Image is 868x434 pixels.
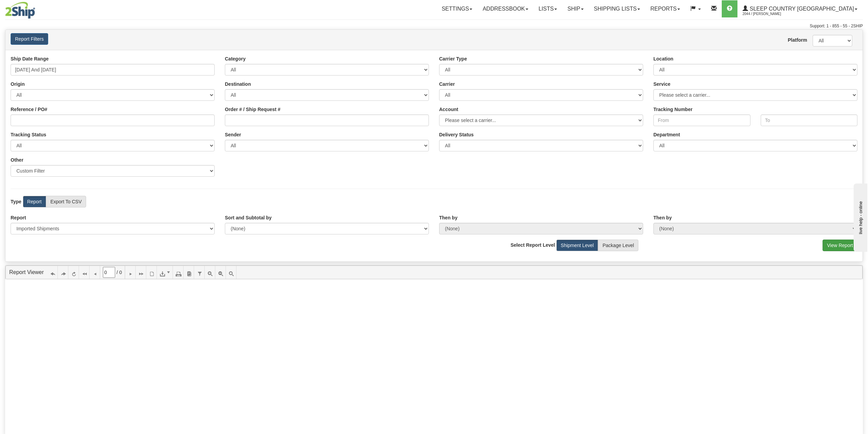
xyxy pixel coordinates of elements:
[589,0,645,17] a: Shipping lists
[11,214,26,221] label: Report
[439,131,474,138] label: Please ensure data set in report has been RECENTLY tracked from your Shipment History
[653,214,672,221] label: Then by
[653,81,670,87] label: Service
[477,0,533,17] a: Addressbook
[439,81,455,87] label: Carrier
[11,157,23,163] label: Other
[11,81,25,87] label: Origin
[225,81,251,87] label: Destination
[5,23,863,29] div: Support: 1 - 855 - 55 - 2SHIP
[748,6,854,12] span: Sleep Country [GEOGRAPHIC_DATA]
[5,2,35,19] img: logo2044.jpg
[439,55,467,62] label: Carrier Type
[562,0,588,17] a: Ship
[852,182,867,252] iframe: chat widget
[225,55,246,62] label: Category
[225,106,281,113] label: Order # / Ship Request #
[23,196,46,207] label: Report
[823,240,857,251] button: View Report
[511,242,555,248] label: Select Report Level
[11,33,48,45] button: Report Filters
[653,55,673,62] label: Location
[11,55,49,62] label: Ship Date Range
[439,140,643,151] select: Please ensure data set in report has been RECENTLY tracked from your Shipment History
[9,269,44,275] a: Report Viewer
[653,131,680,138] label: Department
[743,11,794,17] span: 2044 / [PERSON_NAME]
[436,0,477,17] a: Settings
[225,214,272,221] label: Sort and Subtotal by
[119,269,122,276] span: 0
[225,131,241,138] label: Sender
[598,240,638,251] label: Package Level
[46,196,86,207] label: Export To CSV
[439,106,458,113] label: Account
[737,0,863,17] a: Sleep Country [GEOGRAPHIC_DATA] 2044 / [PERSON_NAME]
[645,0,685,17] a: Reports
[5,6,63,11] div: live help - online
[11,131,46,138] label: Tracking Status
[439,214,458,221] label: Then by
[788,37,802,43] label: Platform
[117,269,118,276] span: /
[11,106,47,113] label: Reference / PO#
[533,0,562,17] a: Lists
[761,114,858,126] input: To
[11,198,22,205] label: Type
[653,106,692,113] label: Tracking Number
[653,114,750,126] input: From
[556,240,598,251] label: Shipment Level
